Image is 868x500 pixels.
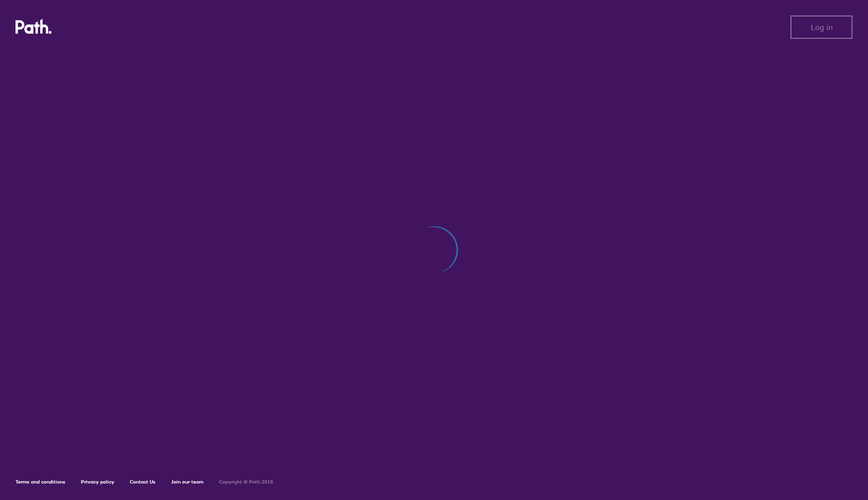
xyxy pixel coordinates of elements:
[790,16,852,39] button: Log in
[811,23,833,31] span: Log in
[130,479,155,485] a: Contact Us
[81,479,114,485] a: Privacy policy
[171,479,203,485] a: Join our team
[15,479,65,485] a: Terms and conditions
[219,479,273,485] h6: Copyright © Path 2018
